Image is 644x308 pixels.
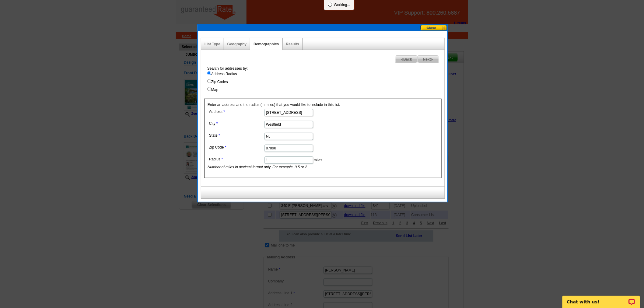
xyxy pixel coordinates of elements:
input: Map [207,87,211,91]
a: List Type [205,42,220,46]
label: Address Radius [207,71,445,77]
span: Back [395,56,417,63]
label: Radius [209,156,264,162]
dd: miles [208,155,369,170]
input: Address Radius [207,71,211,75]
img: button-next-arrow-gray.png [431,58,434,61]
img: loading... [328,2,333,7]
div: Search for addresses by: [204,66,445,93]
iframe: LiveChat chat widget [558,289,644,308]
div: Enter an address and the radius (in miles) that you would like to include in this list. [204,99,442,178]
label: Map [207,87,445,93]
i: Number of miles in decimal format only. For example, 0.5 or 2. [208,165,308,169]
a: Results [286,42,299,46]
input: Zip Codes [207,79,211,83]
a: Back [395,55,418,63]
a: Demographics [254,42,279,46]
img: button-prev-arrow-gray.png [401,58,403,61]
span: Next [418,56,439,63]
label: Zip Codes [207,79,445,85]
label: Address [209,109,264,114]
label: State [209,133,264,138]
label: Zip Code [209,145,264,150]
label: City [209,121,264,126]
a: Next [418,55,439,63]
a: Geography [227,42,247,46]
